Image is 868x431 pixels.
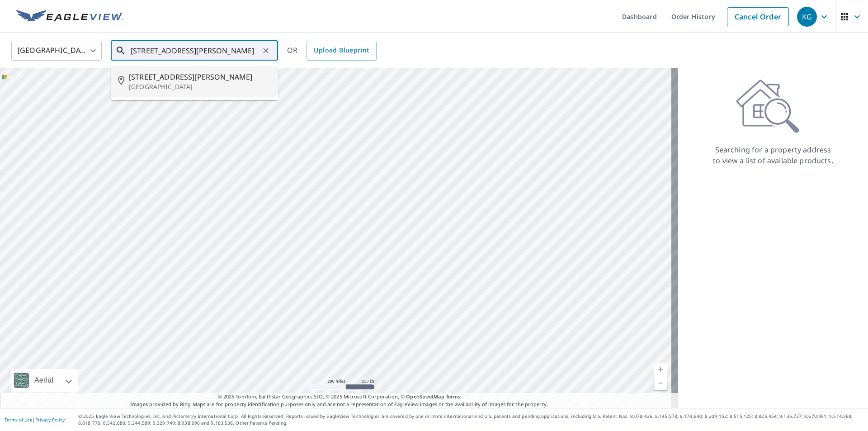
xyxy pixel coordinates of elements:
[797,7,817,27] div: KG
[129,82,271,91] p: [GEOGRAPHIC_DATA]
[446,393,461,400] a: Terms
[129,71,271,82] span: [STREET_ADDRESS][PERSON_NAME]
[654,376,667,390] a: Current Level 5, Zoom Out
[5,417,33,423] a: Terms of Use
[11,369,78,392] div: Aerial
[5,417,65,422] p: |
[727,7,789,26] a: Cancel Order
[287,41,377,61] div: OR
[307,41,376,61] a: Upload Blueprint
[11,38,102,63] div: [GEOGRAPHIC_DATA]
[654,363,667,376] a: Current Level 5, Zoom In
[218,393,461,401] span: © 2025 TomTom, Earthstar Geographics SIO, © 2025 Microsoft Corporation, ©
[259,44,272,57] button: Clear
[131,38,259,63] input: Search by address or latitude-longitude
[314,45,369,56] span: Upload Blueprint
[16,10,123,24] img: EV Logo
[78,413,863,426] p: © 2025 Eagle View Technologies, Inc. and Pictometry International Corp. All Rights Reserved. Repo...
[32,369,56,392] div: Aerial
[712,144,834,166] p: Searching for a property address to view a list of available products.
[406,393,444,400] a: OpenStreetMap
[35,417,65,423] a: Privacy Policy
